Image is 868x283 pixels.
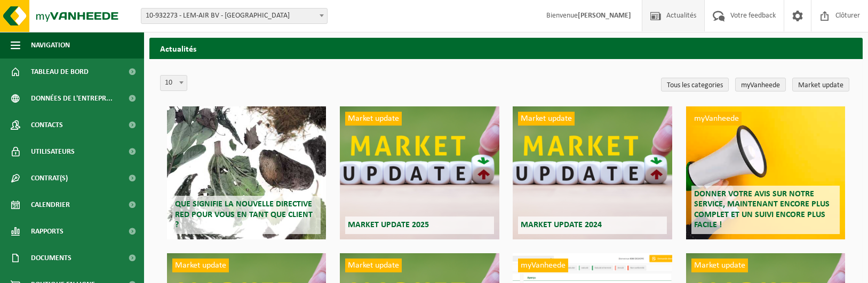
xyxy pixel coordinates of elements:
span: Market update [691,259,748,272]
span: Market update [345,112,402,126]
span: Documents [31,245,71,271]
strong: [PERSON_NAME] [578,12,631,20]
h2: Actualités [149,38,863,59]
span: Market update [172,259,229,272]
span: Que signifie la nouvelle directive RED pour vous en tant que client ? [175,200,313,229]
span: myVanheede [691,112,742,126]
span: Données de l'entrepr... [31,85,113,112]
span: Market update 2024 [521,221,602,229]
span: Calendrier [31,192,70,218]
span: 10 [160,75,187,91]
span: myVanheede [518,259,568,272]
a: Market update [792,78,849,91]
span: Contacts [31,112,63,138]
span: Rapports [31,218,63,245]
span: Contrat(s) [31,165,68,192]
span: Tableau de bord [31,59,89,85]
span: Market update [518,112,575,126]
span: Navigation [31,32,70,59]
a: Market update Market update 2025 [340,106,499,239]
a: myVanheede [735,78,786,91]
a: Market update Market update 2024 [513,106,672,239]
span: Market update 2025 [348,221,429,229]
a: Tous les categories [661,78,729,91]
span: Utilisateurs [31,138,75,165]
span: 10 [161,76,187,90]
a: myVanheede Donner votre avis sur notre service, maintenant encore plus complet et un suivi encore... [686,106,845,239]
span: 10-932273 - LEM-AIR BV - ANDERLECHT [141,8,328,24]
span: Donner votre avis sur notre service, maintenant encore plus complet et un suivi encore plus facile ! [694,190,830,229]
a: Que signifie la nouvelle directive RED pour vous en tant que client ? [167,106,326,239]
span: 10-932273 - LEM-AIR BV - ANDERLECHT [141,9,327,23]
span: Market update [345,259,402,272]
